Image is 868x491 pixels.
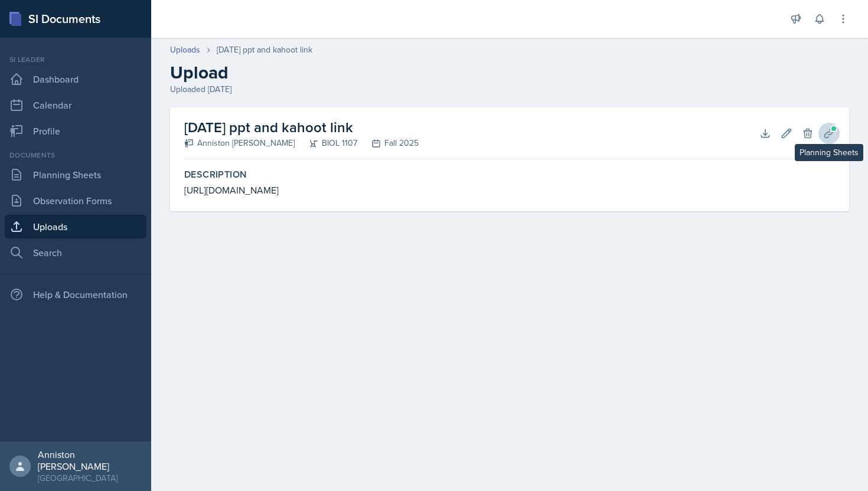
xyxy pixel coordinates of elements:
[170,83,849,96] div: Uploaded [DATE]
[5,150,146,161] div: Documents
[5,283,146,306] div: Help & Documentation
[5,189,146,212] a: Observation Forms
[357,137,419,149] div: Fall 2025
[5,54,146,65] div: Si leader
[295,137,357,149] div: BIOL 1107
[170,62,849,83] h2: Upload
[184,183,835,197] div: [URL][DOMAIN_NAME]
[184,117,419,138] h2: [DATE] ppt and kahoot link
[5,67,146,91] a: Dashboard
[184,137,295,149] div: Anniston [PERSON_NAME]
[5,241,146,264] a: Search
[5,93,146,117] a: Calendar
[5,163,146,186] a: Planning Sheets
[217,44,312,56] div: [DATE] ppt and kahoot link
[818,123,840,144] button: Planning Sheets
[170,44,200,56] a: Uploads
[38,472,142,484] div: [GEOGRAPHIC_DATA]
[5,215,146,238] a: Uploads
[38,449,142,472] div: Anniston [PERSON_NAME]
[5,119,146,143] a: Profile
[184,169,835,181] label: Description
